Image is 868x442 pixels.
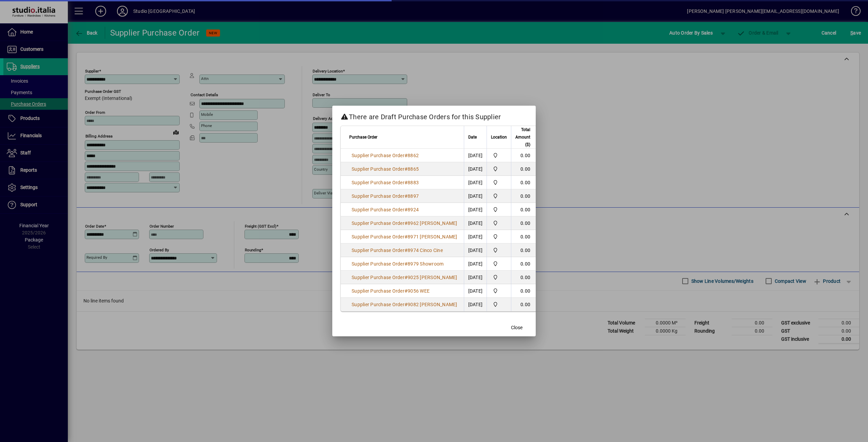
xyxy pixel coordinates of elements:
[405,248,408,253] span: #
[352,302,405,307] span: Supplier Purchase Order
[349,133,377,141] span: Purchase Order
[491,219,507,227] span: Nugent Street
[352,248,405,253] span: Supplier Purchase Order
[352,153,405,158] span: Supplier Purchase Order
[464,203,487,216] td: [DATE]
[464,176,487,189] td: [DATE]
[511,284,539,298] td: 0.00
[349,260,446,268] a: Supplier Purchase Order#8979 Showroom
[405,261,408,267] span: #
[491,192,507,200] span: Nugent Street
[405,302,408,307] span: #
[352,234,405,239] span: Supplier Purchase Order
[491,247,507,254] span: Nugent Street
[408,275,457,280] span: 9025 [PERSON_NAME]
[511,216,539,230] td: 0.00
[408,261,443,267] span: 8979 Showroom
[464,216,487,230] td: [DATE]
[408,153,419,158] span: 8862
[349,206,421,213] a: Supplier Purchase Order#8924
[491,206,507,213] span: Nugent Street
[464,244,487,257] td: [DATE]
[405,220,408,226] span: #
[405,193,408,199] span: #
[511,230,539,244] td: 0.00
[405,153,408,158] span: #
[511,176,539,189] td: 0.00
[468,133,477,141] span: Date
[408,193,419,199] span: 8897
[352,288,405,294] span: Supplier Purchase Order
[491,179,507,186] span: Nugent Street
[408,180,419,185] span: 8883
[491,133,507,141] span: Location
[352,193,405,199] span: Supplier Purchase Order
[511,244,539,257] td: 0.00
[352,166,405,172] span: Supplier Purchase Order
[332,106,536,125] h2: There are Draft Purchase Orders for this Supplier
[349,219,460,227] a: Supplier Purchase Order#8962 [PERSON_NAME]
[511,149,539,162] td: 0.00
[491,287,507,295] span: Nugent Street
[511,298,539,311] td: 0.00
[408,207,419,212] span: 8924
[511,162,539,176] td: 0.00
[511,324,522,331] span: Close
[405,207,408,212] span: #
[352,180,405,185] span: Supplier Purchase Order
[464,230,487,244] td: [DATE]
[511,203,539,216] td: 0.00
[405,166,408,172] span: #
[408,220,457,226] span: 8962 [PERSON_NAME]
[464,271,487,284] td: [DATE]
[349,233,460,240] a: Supplier Purchase Order#8971 [PERSON_NAME]
[464,162,487,176] td: [DATE]
[349,287,432,295] a: Supplier Purchase Order#9056 WEE
[352,275,405,280] span: Supplier Purchase Order
[491,233,507,240] span: Nugent Street
[408,248,443,253] span: 8974 Cinco Cine
[511,189,539,203] td: 0.00
[349,192,421,200] a: Supplier Purchase Order#8897
[464,189,487,203] td: [DATE]
[491,301,507,308] span: Nugent Street
[491,260,507,268] span: Nugent Street
[491,274,507,281] span: Nugent Street
[349,152,421,159] a: Supplier Purchase Order#8862
[408,234,457,239] span: 8971 [PERSON_NAME]
[349,301,460,308] a: Supplier Purchase Order#9082 [PERSON_NAME]
[464,149,487,162] td: [DATE]
[408,166,419,172] span: 8865
[511,257,539,271] td: 0.00
[405,275,408,280] span: #
[408,302,457,307] span: 9082 [PERSON_NAME]
[405,288,408,294] span: #
[464,284,487,298] td: [DATE]
[491,152,507,159] span: Nugent Street
[352,261,405,267] span: Supplier Purchase Order
[511,271,539,284] td: 0.00
[515,126,530,148] span: Total Amount ($)
[352,220,405,226] span: Supplier Purchase Order
[464,298,487,311] td: [DATE]
[405,234,408,239] span: #
[464,257,487,271] td: [DATE]
[405,180,408,185] span: #
[506,321,528,334] button: Close
[349,165,421,173] a: Supplier Purchase Order#8865
[349,274,460,281] a: Supplier Purchase Order#9025 [PERSON_NAME]
[349,179,421,186] a: Supplier Purchase Order#8883
[491,165,507,173] span: Nugent Street
[408,288,430,294] span: 9056 WEE
[349,247,445,254] a: Supplier Purchase Order#8974 Cinco Cine
[352,207,405,212] span: Supplier Purchase Order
